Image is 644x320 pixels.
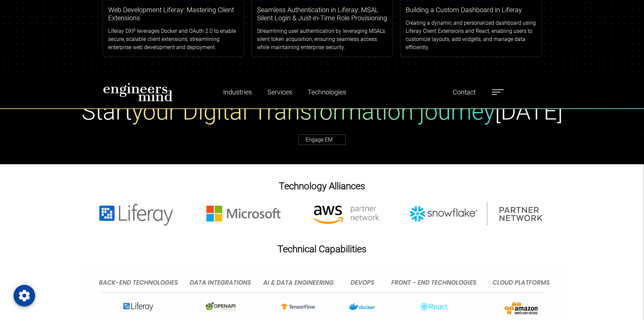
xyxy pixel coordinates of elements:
a: Industries [220,84,255,100]
img: logo [103,83,173,102]
p: Liferay DXP leverages Docker and OAuth 2.0 to enable secure, scalable client extensions, streamli... [108,27,239,51]
a: Contact [450,84,478,100]
h3: Building a Custom Dashboard in Liferay [406,6,536,14]
a: Services [265,84,295,100]
p: Creating a dynamic and personalized dashboard using Liferay Client Extensions and React, enabling... [406,19,536,51]
a: Technologies [305,84,349,100]
h1: Start [DATE] [81,97,563,126]
h3: Web Development Liferay: Mastering Client Extensions [108,6,239,22]
h3: Seamless Authentication in Liferay: MSAL Silent Login & Just-in-Time Role Provisioning [257,6,387,22]
a: Engage EM [299,134,346,145]
span: your Digital Transformation journey [132,98,495,125]
p: Streamlining user authentication by leveraging MSAL’s silent token acquisition, ensuring seamless... [257,27,387,51]
img: logos [80,202,564,227]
